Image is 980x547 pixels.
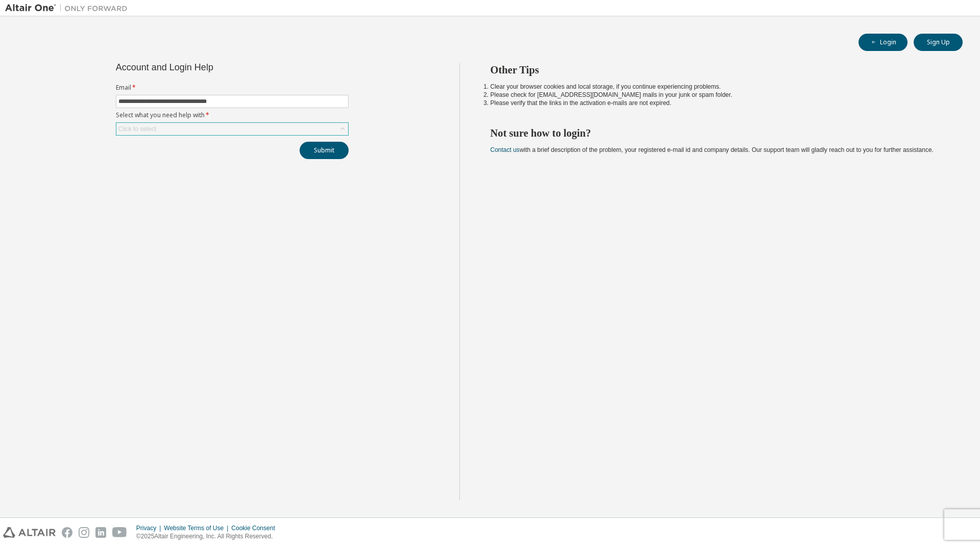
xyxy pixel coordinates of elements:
[164,524,231,532] div: Website Terms of Use
[116,84,349,92] label: Email
[300,142,349,159] button: Submit
[914,34,963,51] button: Sign Up
[79,527,89,538] img: instagram.svg
[491,146,520,153] a: Contact us
[116,63,302,71] div: Account and Login Help
[118,125,156,133] div: Click to select
[116,111,349,119] label: Select what you need help with
[136,532,281,541] p: © 2025 Altair Engineering, Inc. All Rights Reserved.
[62,527,72,538] img: facebook.svg
[231,524,281,532] div: Cookie Consent
[136,524,164,532] div: Privacy
[5,3,133,13] img: Altair One
[112,527,127,538] img: youtube.svg
[491,99,945,107] li: Please verify that the links in the activation e-mails are not expired.
[491,91,945,99] li: Please check for [EMAIL_ADDRESS][DOMAIN_NAME] mails in your junk or spam folder.
[859,34,908,51] button: Login
[491,126,945,140] h2: Not sure how to login?
[3,527,56,538] img: altair_logo.svg
[491,63,945,76] h2: Other Tips
[95,527,106,538] img: linkedin.svg
[491,83,945,91] li: Clear your browser cookies and local storage, if you continue experiencing problems.
[116,123,348,135] div: Click to select
[491,146,934,153] span: with a brief description of the problem, your registered e-mail id and company details. Our suppo...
